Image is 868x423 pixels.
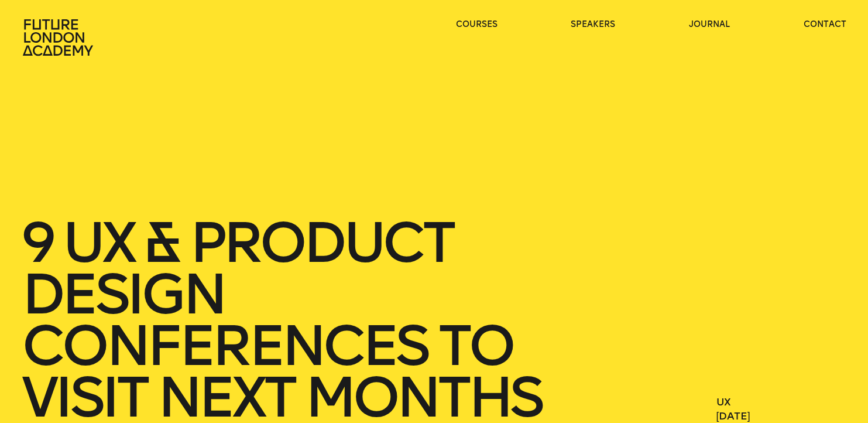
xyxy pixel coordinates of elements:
[689,19,730,30] a: journal
[804,19,846,30] a: contact
[571,19,615,30] a: speakers
[716,395,731,408] a: UX
[716,409,846,423] span: [DATE]
[456,19,498,30] a: courses
[22,217,629,423] h1: 9 UX & Product Design Conferences to visit next months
